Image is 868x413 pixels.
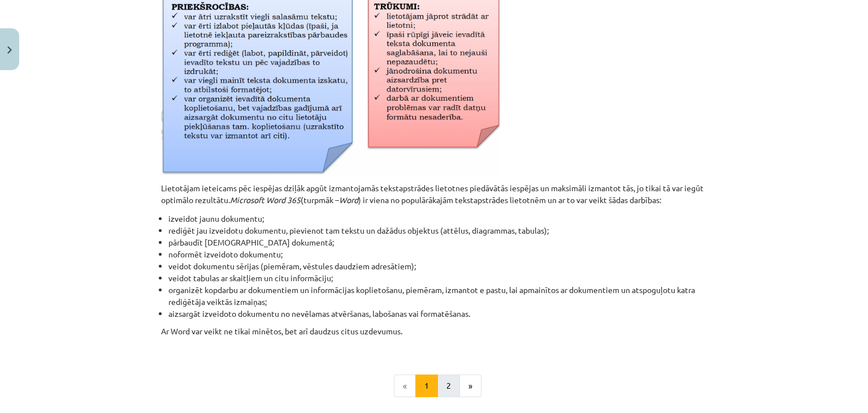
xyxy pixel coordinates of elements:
[168,248,707,260] li: noformēt izveidoto dokumentu;
[168,213,707,225] li: izveidot jaunu dokumentu;
[168,260,707,272] li: veidot dokumentu sērijas (piemēram, vēstules daudziem adresātiem);
[168,236,707,248] li: pārbaudīt [DEMOGRAPHIC_DATA] dokumentā;
[339,195,358,205] i: Word
[168,272,707,284] li: veidot tabulas ar skaitļiem un citu informāciju;
[161,325,707,349] p: Ar Word var veikt ne tikai minētos, bet arī daudzus citus uzdevumus.
[7,46,12,54] img: icon-close-lesson-0947bae3869378f0d4975bcd49f059093ad1ed9edebbc8119c70593378902aed.svg
[168,225,707,236] li: rediģēt jau izveidotu dokumentu, pievienot tam tekstu un dažādus objektus (attēlus, diagrammas, t...
[168,308,707,320] li: aizsargāt izveidoto dokumentu no nevēlamas atvēršanas, labošanas vai formatēšanas.
[415,375,438,397] button: 1
[459,375,481,397] button: »
[437,375,460,397] button: 2
[230,195,301,205] i: Microsoft Word 365
[161,375,707,397] nav: Page navigation example
[168,284,707,308] li: organizēt kopdarbu ar dokumentiem un informācijas koplietošanu, piemēram, izmantot e pastu, lai a...
[161,182,707,206] p: Lietotājam ieteicams pēc iespējas dziļāk apgūt izmantojamās tekstapstrādes lietotnes piedāvātās i...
